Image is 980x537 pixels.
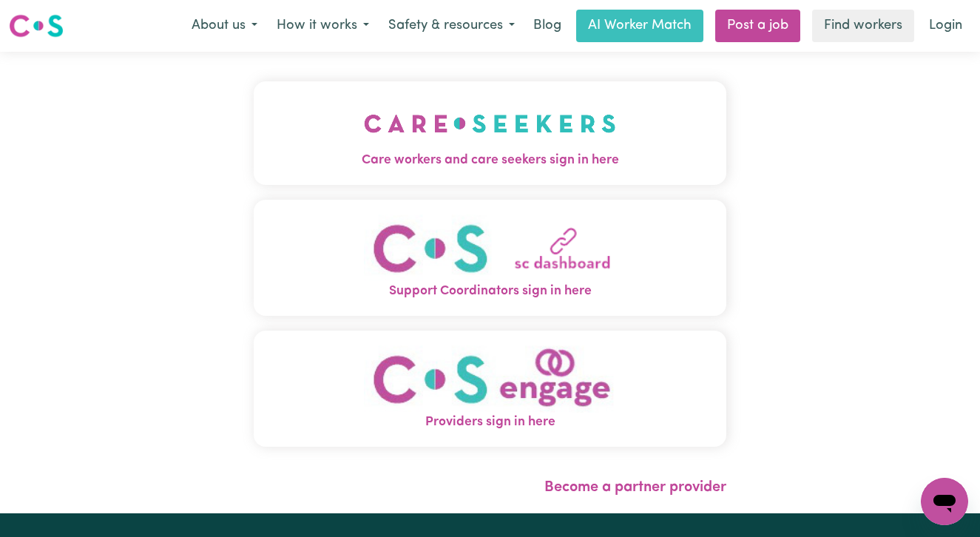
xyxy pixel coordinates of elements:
a: Become a partner provider [544,480,726,495]
button: How it works [267,10,379,41]
button: Providers sign in here [254,331,726,447]
button: Support Coordinators sign in here [254,200,726,316]
a: Post a job [715,10,800,42]
a: AI Worker Match [576,10,703,42]
button: Safety & resources [379,10,524,41]
button: Care workers and care seekers sign in here [254,81,726,185]
span: Providers sign in here [254,413,726,432]
iframe: Button to launch messaging window [921,478,968,525]
img: Careseekers logo [9,13,64,39]
a: Careseekers logo [9,9,64,43]
a: Login [920,10,971,42]
a: Blog [524,10,570,42]
span: Support Coordinators sign in here [254,282,726,301]
span: Care workers and care seekers sign in here [254,151,726,170]
a: Find workers [812,10,914,42]
button: About us [182,10,267,41]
